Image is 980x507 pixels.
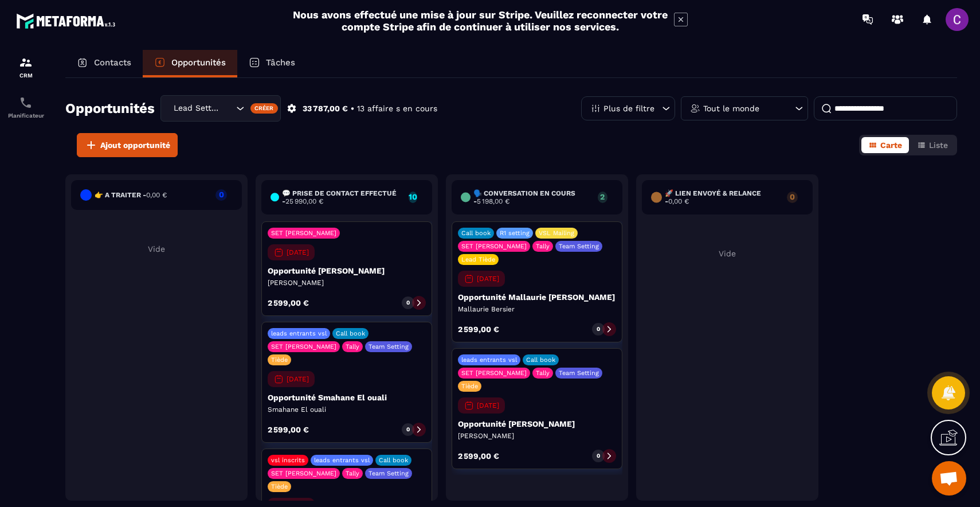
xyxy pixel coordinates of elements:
span: Carte [880,141,902,150]
p: leads entrants vsl [314,457,370,464]
img: logo [16,10,119,32]
p: Tiède [461,383,478,390]
p: Vide [71,244,242,253]
p: Smahane El ouali [268,405,426,414]
p: SET [PERSON_NAME] [461,243,527,250]
a: Contacts [65,50,143,77]
p: Opportunité [PERSON_NAME] [458,419,616,428]
p: SET [PERSON_NAME] [271,229,336,237]
p: Vide [642,249,813,258]
p: VSL Mailing [539,229,574,237]
p: Tally [536,243,550,250]
p: SET [PERSON_NAME] [461,369,527,377]
p: 2 599,00 € [458,452,499,460]
p: Planificateur [3,112,49,119]
p: vsl inscrits [271,457,305,464]
p: 2 599,00 € [458,325,499,333]
p: 2 599,00 € [268,299,309,307]
img: formation [19,56,33,69]
p: leads entrants vsl [461,356,517,364]
span: Lead Setting [171,102,222,115]
a: Tâches [237,50,307,77]
p: 2 599,00 € [268,426,309,434]
p: Tout le monde [703,104,759,112]
a: formationformationCRM [3,47,49,87]
a: schedulerschedulerPlanificateur [3,87,49,127]
p: Call book [379,457,408,464]
p: [DATE] [477,401,499,409]
p: • [351,103,354,114]
p: 33 787,00 € [303,103,348,114]
p: Call book [526,356,555,364]
h2: Opportunités [65,97,155,120]
h6: 🚀 Lien envoyé & Relance - [665,189,781,205]
p: Opportunité [PERSON_NAME] [268,266,426,275]
p: Tâches [266,57,295,68]
h6: 👉 A traiter - [95,191,167,199]
p: [DATE] [287,375,309,383]
span: 25 990,00 € [285,197,323,205]
div: Ouvrir le chat [932,461,966,496]
p: Tally [346,343,359,350]
p: Team Setting [559,369,599,377]
p: 0 [406,299,410,307]
h6: 🗣️ Conversation en cours - [473,189,592,205]
p: SET [PERSON_NAME] [271,343,336,350]
p: Tiède [271,356,288,364]
p: Lead Tiède [461,256,495,263]
p: Tally [346,470,359,477]
p: 0 [215,190,227,198]
span: Liste [929,141,948,150]
p: Mallaurie Bersier [458,305,616,314]
p: R1 setting [500,229,530,237]
p: Call book [461,229,491,237]
span: 0,00 € [668,197,689,205]
p: [PERSON_NAME] [268,278,426,287]
span: 0,00 € [146,191,167,199]
div: Search for option [160,95,281,122]
h2: Nous avons effectué une mise à jour sur Stripe. Veuillez reconnecter votre compte Stripe afin de ... [292,9,668,33]
a: Opportunités [143,50,237,77]
p: Plus de filtre [603,104,654,112]
p: Tally [536,369,550,377]
p: Team Setting [559,243,599,250]
p: 13 affaire s en cours [357,103,437,114]
p: 0 [597,452,600,460]
p: Tiède [271,483,288,490]
p: CRM [3,72,49,79]
div: Créer [250,103,279,114]
button: Ajout opportunité [77,133,178,157]
p: Contacts [94,57,131,68]
p: Opportunités [171,57,226,68]
p: Team Setting [369,343,409,350]
p: 0 [597,325,600,333]
p: Team Setting [369,470,409,477]
p: SET [PERSON_NAME] [271,470,336,477]
p: [DATE] [287,248,309,256]
p: Opportunité Mallaurie [PERSON_NAME] [458,292,616,302]
input: Search for option [222,102,233,115]
p: 10 [409,193,417,201]
span: 5 198,00 € [477,197,509,205]
p: leads entrants vsl [271,330,327,337]
p: [PERSON_NAME] [458,431,616,440]
button: Liste [910,137,955,153]
p: [DATE] [477,275,499,283]
p: 2 [598,193,607,201]
p: Opportunité Smahane El ouali [268,393,426,402]
img: scheduler [19,96,33,110]
p: 0 [787,193,798,201]
button: Carte [861,137,909,153]
p: Call book [336,330,365,337]
p: 0 [406,426,410,434]
span: Ajout opportunité [100,139,170,151]
h6: 💬 Prise de contact effectué - [282,189,402,205]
